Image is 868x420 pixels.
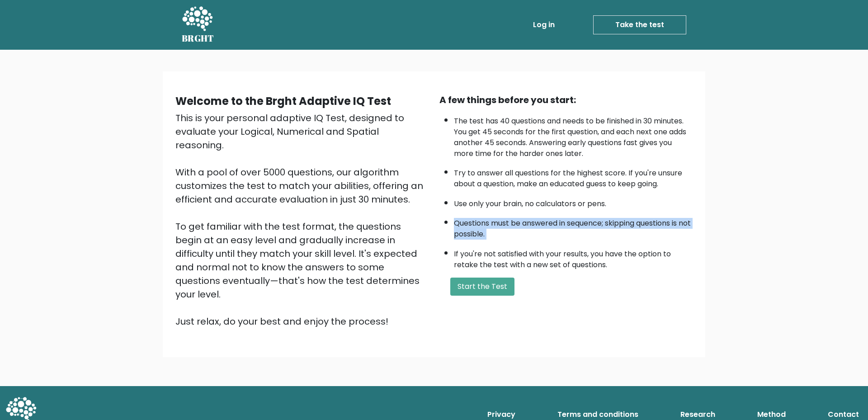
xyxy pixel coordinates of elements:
[182,33,214,44] h5: BRGHT
[450,278,514,296] button: Start the Test
[182,4,214,46] a: BRGHT
[454,163,693,189] li: Try to answer all questions for the highest score. If you're unsure about a question, make an edu...
[454,111,693,159] li: The test has 40 questions and needs to be finished in 30 minutes. You get 45 seconds for the firs...
[593,15,686,34] a: Take the test
[175,94,391,109] b: Welcome to the Brght Adaptive IQ Test
[439,93,693,107] div: A few things before you start:
[454,194,693,209] li: Use only your brain, no calculators or pens.
[454,244,693,270] li: If you're not satisfied with your results, you have the option to retake the test with a new set ...
[175,111,429,328] div: This is your personal adaptive IQ Test, designed to evaluate your Logical, Numerical and Spatial ...
[529,16,558,34] a: Log in
[454,213,693,240] li: Questions must be answered in sequence; skipping questions is not possible.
